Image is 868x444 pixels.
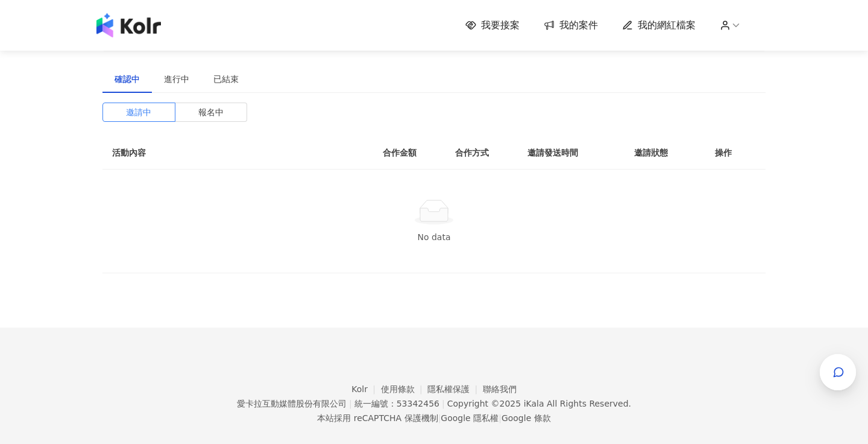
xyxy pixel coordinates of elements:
[445,136,518,170] th: 合作方式
[427,384,483,394] a: 隱私權保護
[559,19,598,32] span: 我的案件
[373,136,445,170] th: 合作金額
[524,399,544,408] a: iKala
[624,136,705,170] th: 邀請狀態
[447,399,631,408] div: Copyright © 2025 All Rights Reserved.
[705,136,766,170] th: 操作
[638,19,696,32] span: 我的網紅檔案
[518,136,624,170] th: 邀請發送時間
[117,230,751,244] div: No data
[198,103,224,121] span: 報名中
[237,399,347,408] div: 愛卡拉互動媒體股份有限公司
[498,413,502,423] span: |
[442,399,445,408] span: |
[351,384,380,394] a: Kolr
[164,72,189,86] div: 進行中
[622,19,696,32] a: 我的網紅檔案
[483,384,517,394] a: 聯絡我們
[544,19,598,32] a: 我的案件
[317,411,550,425] span: 本站採用 reCAPTCHA 保護機制
[213,72,239,86] div: 已結束
[481,19,520,32] span: 我要接案
[441,413,498,423] a: Google 隱私權
[381,384,428,394] a: 使用條款
[102,136,344,170] th: 活動內容
[438,413,441,423] span: |
[349,399,352,408] span: |
[465,19,520,32] a: 我要接案
[96,13,161,37] img: logo
[502,413,551,423] a: Google 條款
[115,72,140,86] div: 確認中
[126,103,151,121] span: 邀請中
[354,399,439,408] div: 統一編號：53342456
